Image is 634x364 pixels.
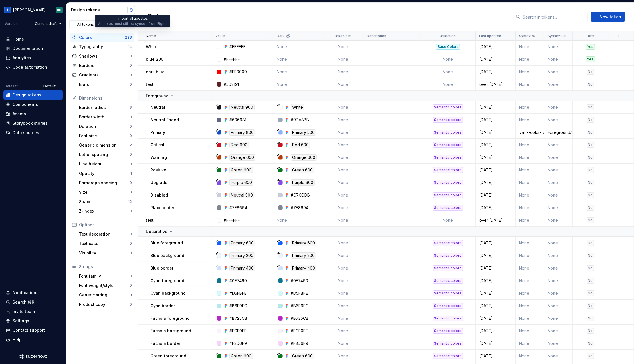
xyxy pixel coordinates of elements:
td: None [544,201,573,214]
td: None [420,66,476,78]
a: Borders0 [70,61,134,70]
div: Primary 500 [291,129,316,136]
div: 0 [130,82,132,87]
div: [DATE] [476,167,515,173]
p: Name [146,34,156,38]
p: Foreground [146,93,169,99]
div: Semantic colors [433,265,463,271]
div: Visibility [79,250,130,256]
div: Components [13,102,38,107]
a: Invite team [3,307,63,316]
div: [DATE] [476,253,515,258]
div: Borders [79,63,130,68]
td: None [323,114,363,126]
div: Border width [79,114,130,120]
td: None [544,189,573,201]
a: Analytics [3,53,63,62]
td: None [323,237,363,249]
div: All tokens [71,22,100,27]
div: .Base Colors [436,44,460,50]
a: Line height0 [77,159,134,169]
div: #9DA8BB [291,117,309,123]
div: Assets [13,111,26,117]
div: Version [5,21,18,26]
p: Neutral [150,104,165,110]
td: None [273,78,323,91]
td: None [544,274,573,287]
a: Visibility0 [77,248,134,258]
a: Generic string1 [77,290,134,300]
svg: Supernova Logo [19,354,47,359]
div: [DATE] [476,240,515,246]
p: test [588,34,595,38]
div: Text case [79,241,130,246]
div: Primary 400 [291,265,316,271]
p: Primary [150,130,165,135]
td: None [323,151,363,164]
div: Dimensions [79,95,132,101]
div: Size [79,189,130,195]
td: None [323,189,363,201]
td: None [273,53,323,66]
div: Semantic colors [433,240,463,246]
h2: Colors [147,12,169,22]
td: None [420,214,476,227]
div: No [587,104,594,110]
p: test 1 [146,217,156,223]
div: Semantic colors [433,104,463,110]
div: No [587,240,594,246]
div: Import all updates [95,15,170,27]
div: Generic string [79,292,130,298]
div: 0 [130,63,132,68]
td: None [323,262,363,274]
td: None [544,164,573,176]
div: Primary 600 [291,240,316,246]
div: Contact support [13,327,45,333]
div: No [587,167,594,173]
a: Duration0 [77,122,134,131]
div: Settings [13,318,29,324]
p: Neutral Faded [150,117,179,123]
td: None [323,139,363,151]
div: No [587,155,594,160]
div: over [DATE] [476,82,515,87]
div: #5D2121 [224,82,239,87]
p: Blue foreground [150,240,183,246]
td: None [323,41,363,53]
div: 0 [130,162,132,166]
input: Search in tokens... [520,12,588,22]
div: Semantic colors [433,192,463,198]
td: None [516,176,544,189]
div: 6 [130,105,132,110]
a: Font family0 [77,272,134,281]
td: None [516,101,544,114]
td: None [516,78,544,91]
a: Settings [3,316,63,325]
div: Storybook stories [13,120,48,126]
div: Foreground/Primary [544,130,572,135]
div: Semantic colors [433,142,463,148]
div: #0E7490 [229,278,247,284]
td: None [544,262,573,274]
p: Disabled [150,192,168,198]
div: 0 [130,181,132,185]
div: 293 [125,35,132,40]
td: None [323,101,363,114]
td: None [544,249,573,262]
td: None [323,201,363,214]
div: Green 600 [229,167,253,173]
div: Strings [79,264,132,270]
p: blue 200 [146,56,163,62]
button: New token [591,12,625,22]
button: Contact support [3,326,63,335]
a: Letter spacing0 [77,150,134,159]
div: #FFFFFF [224,56,240,62]
td: None [273,214,323,227]
td: None [544,78,573,91]
div: Notifications [13,290,39,296]
div: BH [57,8,62,12]
div: 0 [130,54,132,58]
div: Invite team [13,309,35,314]
td: None [544,151,573,164]
td: None [323,126,363,139]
